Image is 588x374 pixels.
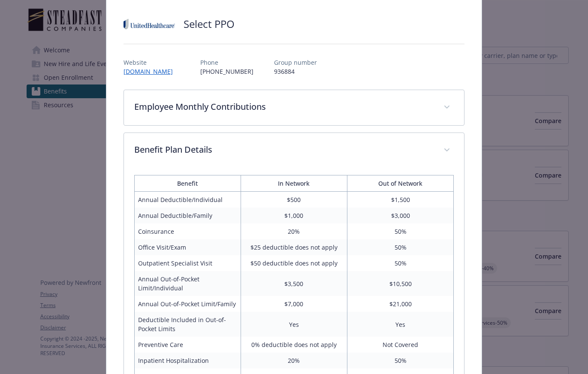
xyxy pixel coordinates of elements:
[274,67,317,76] p: 936884
[134,143,433,156] p: Benefit Plan Details
[134,353,241,368] td: Inpatient Hospitalization
[134,337,241,353] td: Preventive Care
[134,255,241,271] td: Outpatient Specialist Visit
[134,192,241,208] td: Annual Deductible/Individual
[124,58,180,67] p: Website
[134,100,433,113] p: Employee Monthly Contributions
[347,353,454,368] td: 50%
[347,239,454,255] td: 50%
[124,90,464,125] div: Employee Monthly Contributions
[241,312,347,337] td: Yes
[134,296,241,312] td: Annual Out-of-Pocket Limit/Family
[347,175,454,192] th: Out of Network
[347,255,454,271] td: 50%
[241,353,347,368] td: 20%
[241,296,347,312] td: $7,000
[134,175,241,192] th: Benefit
[347,208,454,223] td: $3,000
[124,133,464,168] div: Benefit Plan Details
[134,271,241,296] td: Annual Out-of-Pocket Limit/Individual
[241,175,347,192] th: In Network
[241,223,347,239] td: 20%
[134,312,241,337] td: Deductible Included in Out-of-Pocket Limits
[347,296,454,312] td: $21,000
[200,67,253,76] p: [PHONE_NUMBER]
[241,255,347,271] td: $50 deductible does not apply
[347,271,454,296] td: $10,500
[134,223,241,239] td: Coinsurance
[241,239,347,255] td: $25 deductible does not apply
[274,58,317,67] p: Group number
[347,192,454,208] td: $1,500
[124,67,180,75] a: [DOMAIN_NAME]
[241,192,347,208] td: $500
[184,17,235,31] h2: Select PPO
[124,11,175,37] img: United Healthcare Insurance Company
[200,58,253,67] p: Phone
[134,239,241,255] td: Office Visit/Exam
[347,223,454,239] td: 50%
[347,337,454,353] td: Not Covered
[241,337,347,353] td: 0% deductible does not apply
[241,208,347,223] td: $1,000
[134,208,241,223] td: Annual Deductible/Family
[241,271,347,296] td: $3,500
[347,312,454,337] td: Yes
